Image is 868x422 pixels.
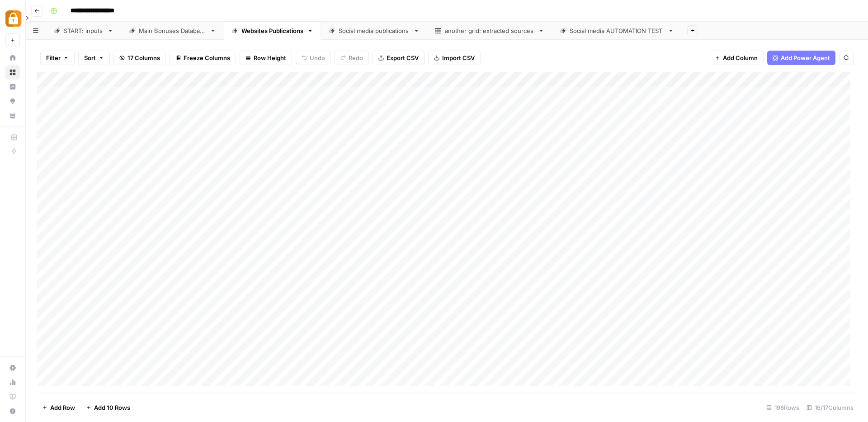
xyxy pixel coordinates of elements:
[84,53,96,62] span: Sort
[139,26,206,35] div: Main Bonuses Database
[40,51,75,65] button: Filter
[5,404,20,418] button: Help + Support
[37,400,80,415] button: Add Row
[387,53,419,62] span: Export CSV
[80,400,136,415] button: Add 10 Rows
[5,361,20,375] a: Settings
[5,108,20,123] a: Your Data
[5,7,20,30] button: Workspace: Adzz
[5,65,20,80] a: Browse
[241,26,303,35] div: Websites Publications
[335,51,369,65] button: Redo
[442,53,475,62] span: Import CSV
[570,26,664,35] div: Social media AUTOMATION TEST
[445,26,534,35] div: another grid: extracted sources
[763,400,803,415] div: 198 Rows
[113,51,166,65] button: 17 Columns
[46,22,121,40] a: START: inputs
[121,22,224,40] a: Main Bonuses Database
[296,51,331,65] button: Undo
[5,94,20,108] a: Opportunities
[373,51,425,65] button: Export CSV
[321,22,427,40] a: Social media publications
[94,403,130,412] span: Add 10 Rows
[170,51,236,65] button: Freeze Columns
[709,51,764,65] button: Add Column
[349,53,363,62] span: Redo
[5,80,20,94] a: Insights
[78,51,110,65] button: Sort
[781,53,830,62] span: Add Power Agent
[723,53,758,62] span: Add Column
[427,22,552,40] a: another grid: extracted sources
[224,22,321,40] a: Websites Publications
[339,26,410,35] div: Social media publications
[46,53,61,62] span: Filter
[184,53,230,62] span: Freeze Columns
[310,53,325,62] span: Undo
[803,400,857,415] div: 16/17 Columns
[767,51,835,65] button: Add Power Agent
[5,389,20,404] a: Learning Hub
[50,403,75,412] span: Add Row
[5,10,22,27] img: Adzz Logo
[127,53,160,62] span: 17 Columns
[5,51,20,65] a: Home
[5,375,20,389] a: Usage
[240,51,292,65] button: Row Height
[254,53,286,62] span: Row Height
[552,22,682,40] a: Social media AUTOMATION TEST
[64,26,104,35] div: START: inputs
[428,51,481,65] button: Import CSV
